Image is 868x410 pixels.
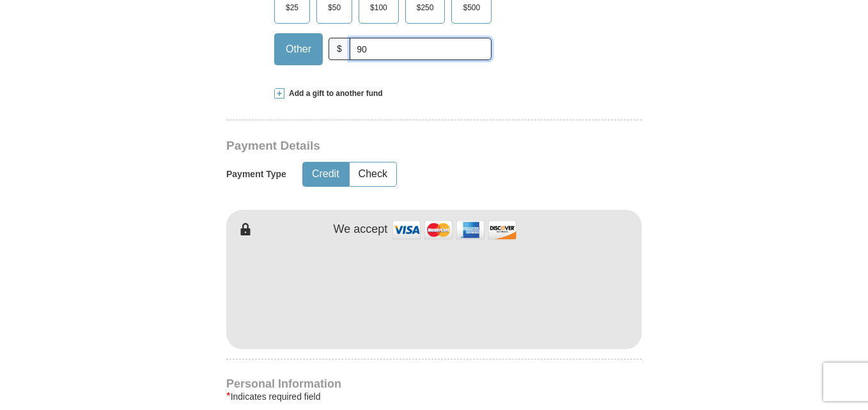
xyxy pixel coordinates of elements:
span: $ [329,38,350,60]
span: Other [279,40,318,59]
span: Add a gift to another fund [284,88,383,99]
input: Other Amount [350,38,492,60]
div: Indicates required field [226,389,642,404]
h4: We accept [334,223,388,237]
h3: Payment Details [226,139,552,154]
h5: Payment Type [226,169,286,180]
button: Credit [303,162,348,186]
button: Check [350,162,396,186]
img: credit cards accepted [391,216,518,244]
h4: Personal Information [226,379,642,389]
